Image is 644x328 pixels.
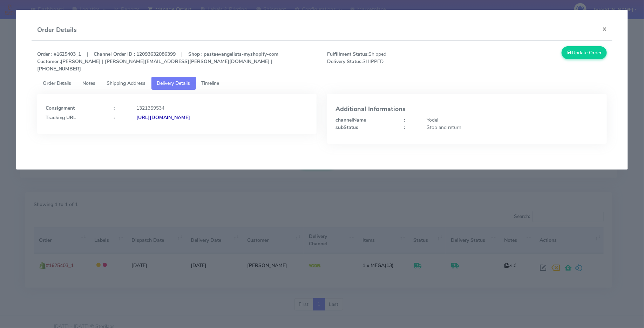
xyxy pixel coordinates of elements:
[46,114,76,121] strong: Tracking URL
[46,105,75,111] strong: Consignment
[37,58,61,65] strong: Customer :
[37,25,77,35] h4: Order Details
[107,80,146,87] span: Shipping Address
[83,80,96,87] span: Notes
[43,80,72,87] span: Order Details
[335,124,358,131] strong: subStatus
[37,51,279,72] strong: Order : #1625403_1 | Channel Order ID : 12093632086399 | Shop : pastaevangelists-myshopify-com [P...
[335,117,366,123] strong: channelName
[335,106,598,113] h4: Additional Informations
[131,104,314,112] div: 1321359534
[562,46,607,59] button: Update Order
[327,51,368,57] strong: Fulfillment Status:
[404,117,405,123] strong: :
[421,116,604,124] div: Yodel
[322,50,467,73] span: Shipped SHIPPED
[137,114,190,121] strong: [URL][DOMAIN_NAME]
[114,105,115,111] strong: :
[114,114,115,121] strong: :
[404,124,405,131] strong: :
[421,124,604,131] div: Stop and return
[37,77,607,90] ul: Tabs
[157,80,190,87] span: Delivery Details
[597,20,612,38] button: Close
[202,80,219,87] span: Timeline
[327,58,362,65] strong: Delivery Status:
